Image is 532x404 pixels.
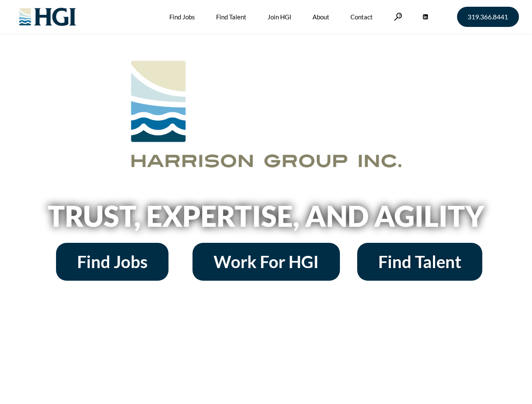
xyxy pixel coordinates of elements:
span: 319.366.8441 [468,13,508,20]
h2: Trust, Expertise, and Agility [26,202,506,230]
a: 319.366.8441 [457,7,519,27]
a: Find Talent [357,243,482,281]
a: Work For HGI [192,243,340,281]
a: Search [394,13,402,21]
a: Find Jobs [56,243,168,281]
span: Find Talent [378,253,461,270]
span: Find Jobs [77,253,147,270]
span: Work For HGI [214,253,319,270]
